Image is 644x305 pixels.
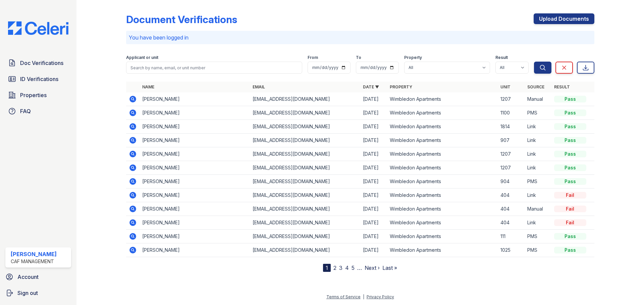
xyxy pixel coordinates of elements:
[554,233,586,240] div: Pass
[140,161,250,175] td: [PERSON_NAME]
[554,206,586,212] div: Fail
[498,120,525,134] td: 1814
[250,120,360,134] td: [EMAIL_ADDRESS][DOMAIN_NAME]
[356,55,361,60] label: To
[250,147,360,161] td: [EMAIL_ADDRESS][DOMAIN_NAME]
[126,13,237,25] div: Document Verifications
[554,178,586,185] div: Pass
[498,161,525,175] td: 1207
[345,264,349,271] a: 4
[250,230,360,243] td: [EMAIL_ADDRESS][DOMAIN_NAME]
[554,84,570,89] a: Result
[126,62,302,74] input: Search by name, email, or unit number
[367,294,394,299] a: Privacy Policy
[20,91,47,99] span: Properties
[525,147,551,161] td: Link
[20,75,58,83] span: ID Verifications
[360,188,387,202] td: [DATE]
[554,137,586,144] div: Pass
[554,96,586,102] div: Pass
[5,72,71,86] a: ID Verifications
[3,286,74,300] button: Sign out
[387,188,497,202] td: Wimbledon Apartments
[250,216,360,230] td: [EMAIL_ADDRESS][DOMAIN_NAME]
[250,188,360,202] td: [EMAIL_ADDRESS][DOMAIN_NAME]
[387,202,497,216] td: Wimbledon Apartments
[11,258,57,265] div: CAF Management
[554,164,586,171] div: Pass
[17,273,39,281] span: Account
[495,55,508,60] label: Result
[554,247,586,253] div: Pass
[527,84,544,89] a: Source
[323,264,331,272] div: 1
[11,250,57,258] div: [PERSON_NAME]
[360,120,387,134] td: [DATE]
[387,243,497,257] td: Wimbledon Apartments
[140,188,250,202] td: [PERSON_NAME]
[554,123,586,130] div: Pass
[525,161,551,175] td: Link
[140,202,250,216] td: [PERSON_NAME]
[554,219,586,226] div: Fail
[140,134,250,147] td: [PERSON_NAME]
[360,230,387,243] td: [DATE]
[365,264,380,271] a: Next ›
[498,134,525,147] td: 907
[525,216,551,230] td: Link
[498,230,525,243] td: 111
[5,104,71,118] a: FAQ
[360,216,387,230] td: [DATE]
[387,161,497,175] td: Wimbledon Apartments
[20,107,31,115] span: FAQ
[498,188,525,202] td: 404
[326,294,361,299] a: Terms of Service
[360,134,387,147] td: [DATE]
[250,161,360,175] td: [EMAIL_ADDRESS][DOMAIN_NAME]
[5,56,71,70] a: Doc Verifications
[525,202,551,216] td: Manual
[360,147,387,161] td: [DATE]
[5,88,71,102] a: Properties
[525,243,551,257] td: PMS
[360,202,387,216] td: [DATE]
[554,109,586,116] div: Pass
[382,264,397,271] a: Last »
[357,264,362,272] span: …
[253,84,265,89] a: Email
[498,147,525,161] td: 1207
[390,84,412,89] a: Property
[387,134,497,147] td: Wimbledon Apartments
[498,92,525,106] td: 1207
[387,120,497,134] td: Wimbledon Apartments
[140,243,250,257] td: [PERSON_NAME]
[129,33,592,42] p: You have been logged in
[140,230,250,243] td: [PERSON_NAME]
[387,175,497,188] td: Wimbledon Apartments
[250,175,360,188] td: [EMAIL_ADDRESS][DOMAIN_NAME]
[554,192,586,199] div: Fail
[20,59,63,67] span: Doc Verifications
[360,175,387,188] td: [DATE]
[525,175,551,188] td: PMS
[333,264,336,271] a: 2
[534,13,594,24] a: Upload Documents
[498,216,525,230] td: 404
[140,216,250,230] td: [PERSON_NAME]
[360,161,387,175] td: [DATE]
[404,55,422,60] label: Property
[308,55,318,60] label: From
[498,202,525,216] td: 404
[250,106,360,120] td: [EMAIL_ADDRESS][DOMAIN_NAME]
[250,202,360,216] td: [EMAIL_ADDRESS][DOMAIN_NAME]
[250,92,360,106] td: [EMAIL_ADDRESS][DOMAIN_NAME]
[140,92,250,106] td: [PERSON_NAME]
[250,134,360,147] td: [EMAIL_ADDRESS][DOMAIN_NAME]
[352,264,355,271] a: 5
[360,243,387,257] td: [DATE]
[363,84,379,89] a: Date ▼
[250,243,360,257] td: [EMAIL_ADDRESS][DOMAIN_NAME]
[525,230,551,243] td: PMS
[360,106,387,120] td: [DATE]
[498,243,525,257] td: 1025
